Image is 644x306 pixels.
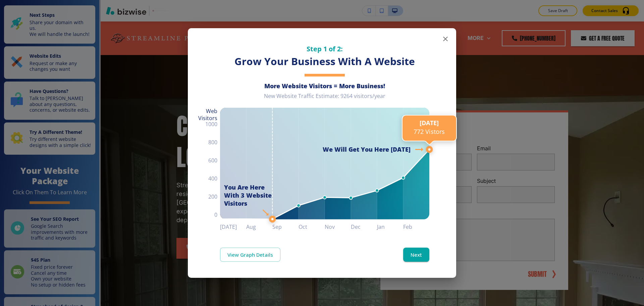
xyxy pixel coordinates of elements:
h5: Step 1 of 2: [220,44,429,53]
h6: More Website Visitors = More Business! [220,82,429,90]
a: View Graph Details [220,248,280,262]
h6: Jan [377,222,403,232]
h6: Nov [325,222,351,232]
h6: Dec [351,222,377,232]
h6: Oct [299,222,325,232]
h6: Sep [272,222,299,232]
h3: Grow Your Business With A Website [220,55,429,68]
div: New Website Traffic Estimate: 9264 visitors/year [220,93,429,105]
button: Next [403,248,429,262]
h6: Aug [246,222,272,232]
h6: [DATE] [220,222,246,232]
h6: Feb [403,222,429,232]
